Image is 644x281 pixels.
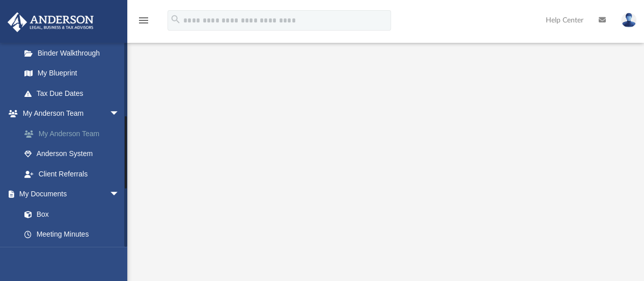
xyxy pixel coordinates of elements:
[14,164,135,184] a: Client Referrals
[109,104,130,124] span: arrow_drop_down
[621,13,636,28] img: User Pic
[14,123,135,144] a: My Anderson Team
[137,19,150,27] a: menu
[109,184,130,205] span: arrow_drop_down
[7,104,135,124] a: My Anderson Teamarrow_drop_down
[137,14,150,27] i: menu
[14,63,130,84] a: My Blueprint
[14,83,135,104] a: Tax Due Dates
[14,144,135,164] a: Anderson System
[14,224,130,245] a: Meeting Minutes
[14,204,125,224] a: Box
[170,14,181,25] i: search
[14,244,125,265] a: Forms Library
[5,12,97,32] img: Anderson Advisors Platinum Portal
[7,184,130,205] a: My Documentsarrow_drop_down
[14,43,135,63] a: Binder Walkthrough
